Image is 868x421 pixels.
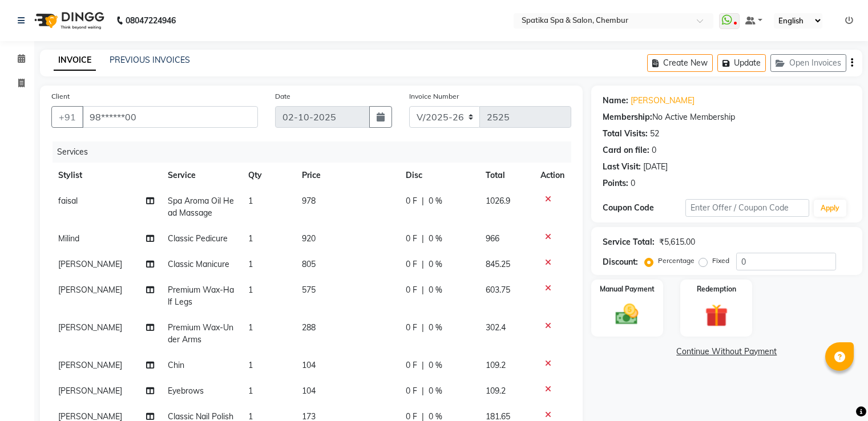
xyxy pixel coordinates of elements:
span: [PERSON_NAME] [58,259,122,269]
span: | [422,322,424,334]
span: Classic Manicure [168,259,229,269]
th: Total [479,163,534,188]
span: 966 [486,233,499,244]
img: _cash.svg [608,301,645,327]
span: 845.25 [486,259,510,269]
span: 104 [302,360,316,370]
span: 0 F [406,233,417,245]
span: 0 F [406,322,417,334]
span: faisal [58,196,78,206]
input: Search by Name/Mobile/Email/Code [82,106,258,128]
label: Redemption [697,284,736,294]
button: Open Invoices [770,54,846,72]
span: 302.4 [486,322,506,333]
span: 805 [302,259,316,269]
div: 0 [652,144,656,156]
span: 0 % [429,195,442,207]
span: | [422,195,424,207]
span: Milind [58,233,79,244]
span: 0 F [406,385,417,397]
button: Apply [814,200,846,217]
label: Fixed [712,256,729,266]
span: Spa Aroma Oil Head Massage [168,196,234,218]
div: No Active Membership [603,111,851,123]
span: 1026.9 [486,196,510,206]
span: | [422,284,424,296]
img: _gift.svg [698,301,735,330]
span: 1 [248,259,253,269]
span: 0 % [429,233,442,245]
div: Last Visit: [603,161,641,173]
span: 1 [248,360,253,370]
span: 0 % [429,385,442,397]
span: | [422,359,424,371]
span: [PERSON_NAME] [58,285,122,295]
span: 920 [302,233,316,244]
div: Membership: [603,111,652,123]
span: 603.75 [486,285,510,295]
span: Premium Wax-Under Arms [168,322,233,345]
span: 1 [248,322,253,333]
span: 0 F [406,359,417,371]
label: Date [275,91,290,102]
th: Action [534,163,571,188]
div: Service Total: [603,236,655,248]
button: Update [717,54,766,72]
input: Enter Offer / Coupon Code [685,199,810,217]
iframe: chat widget [820,375,857,410]
th: Stylist [51,163,161,188]
span: [PERSON_NAME] [58,386,122,396]
div: Total Visits: [603,128,648,140]
div: [DATE] [643,161,668,173]
a: [PERSON_NAME] [631,95,695,107]
div: Name: [603,95,628,107]
div: Discount: [603,256,638,268]
th: Price [295,163,399,188]
span: 0 F [406,258,417,270]
span: 0 % [429,359,442,371]
div: 52 [650,128,659,140]
span: 1 [248,386,253,396]
span: [PERSON_NAME] [58,360,122,370]
div: Card on file: [603,144,649,156]
span: | [422,233,424,245]
div: 0 [631,177,635,189]
button: Create New [647,54,713,72]
span: 0 F [406,284,417,296]
div: ₹5,615.00 [659,236,695,248]
span: 575 [302,285,316,295]
span: Eyebrows [168,386,204,396]
span: Classic Pedicure [168,233,228,244]
span: 1 [248,285,253,295]
span: 978 [302,196,316,206]
span: 1 [248,233,253,244]
label: Manual Payment [600,284,655,294]
span: 288 [302,322,316,333]
div: Coupon Code [603,202,685,214]
span: [PERSON_NAME] [58,322,122,333]
th: Disc [399,163,479,188]
button: +91 [51,106,83,128]
span: | [422,385,424,397]
b: 08047224946 [126,5,176,37]
label: Client [51,91,70,102]
span: 1 [248,196,253,206]
span: 109.2 [486,360,506,370]
span: 0 % [429,284,442,296]
span: Chin [168,360,184,370]
a: Continue Without Payment [594,346,860,358]
div: Points: [603,177,628,189]
span: 0 % [429,322,442,334]
label: Invoice Number [409,91,459,102]
a: INVOICE [54,50,96,71]
span: 104 [302,386,316,396]
span: 0 % [429,258,442,270]
span: 109.2 [486,386,506,396]
span: 0 F [406,195,417,207]
span: | [422,258,424,270]
th: Service [161,163,241,188]
a: PREVIOUS INVOICES [110,55,190,65]
th: Qty [241,163,295,188]
span: Premium Wax-Half Legs [168,285,234,307]
label: Percentage [658,256,695,266]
